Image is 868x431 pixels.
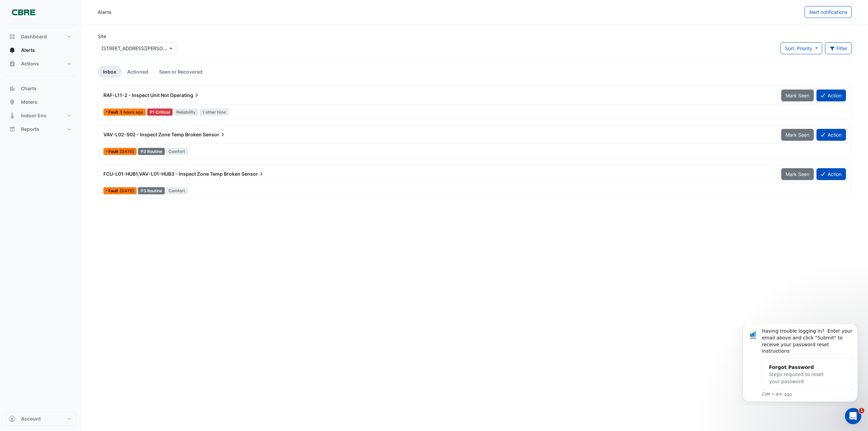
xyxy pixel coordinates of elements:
iframe: Intercom live chat [845,408,861,424]
span: Thu 18-Sep-2025 11:30 AEST [120,110,143,115]
span: VAV-L02-S02 - Inspect Zone Temp Broken [103,132,202,137]
button: Actions [5,57,76,71]
span: Fault [108,150,120,154]
button: Mark Seen [781,129,814,141]
label: Site [98,33,106,40]
app-icon: Indoor Env [9,112,16,119]
app-icon: Meters [9,99,16,105]
img: Company Logo [8,5,39,19]
div: Having trouble logging in? Enter your email above and click "Submit" to receive your password res... [29,4,120,30]
span: Sensor [241,171,265,177]
span: Meters [21,99,37,105]
span: Comfort [166,187,188,194]
img: Profile image for CIM [15,5,26,16]
span: Alerts [21,47,35,54]
span: Mark Seen [786,93,809,98]
button: Alert notifications [805,6,852,18]
span: Fault [108,110,120,114]
span: Operating [170,92,200,99]
span: Charts [21,85,37,92]
button: Indoor Env [5,109,76,122]
span: Steps required to reset your password [37,47,91,60]
span: Indoor Env [21,112,46,119]
a: Actioned [122,65,154,78]
button: Action [816,90,846,101]
div: Message content [29,4,120,66]
div: Forgot PasswordSteps required to reset your password [30,34,106,66]
div: Forgot Password [37,40,100,47]
span: Reports [21,126,39,133]
span: Wed 10-Sep-2025 07:15 AEST [120,188,134,193]
span: Account [21,415,41,422]
button: Filter [825,42,852,54]
button: Account [5,412,76,426]
div: P3 Routine [138,148,165,155]
span: Fault [108,189,120,193]
span: Mark Seen [786,171,809,177]
app-icon: Actions [9,60,16,67]
span: Sensor [203,131,226,138]
button: Action [816,129,846,141]
span: 1 [859,408,864,413]
div: P3 Routine [138,187,165,194]
span: Actions [21,60,39,67]
button: Action [816,168,846,180]
button: Charts [5,82,76,95]
p: Message from CIM, sent 4m ago [29,67,120,73]
div: Alerts [98,8,112,16]
button: Mark Seen [781,168,814,180]
span: 1 other time [200,109,229,116]
button: Dashboard [5,30,76,43]
app-icon: Dashboard [9,33,16,40]
button: Mark Seen [781,90,814,101]
span: Dashboard [21,33,47,40]
a: Inbox [98,65,122,78]
app-icon: Alerts [9,47,16,54]
button: Reports [5,122,76,136]
span: RAF-L11-2 - Inspect Unit Not [103,92,169,98]
app-icon: Reports [9,126,16,133]
span: Comfort [166,148,188,155]
span: Fri 12-Sep-2025 18:01 AEST [120,149,134,154]
button: Alerts [5,43,76,57]
button: Meters [5,95,76,109]
span: Sort: Priority [785,45,812,51]
a: Seen or Recovered [154,65,208,78]
span: FCU-L01-HUB1,VAV-L01-HUB3 - Inspect Zone Temp Broken [103,171,240,177]
iframe: Intercom notifications message [732,324,868,406]
span: Reliability [174,109,199,116]
div: P1 Critical [147,109,173,116]
span: Alert notifications [809,9,847,15]
button: Sort: Priority [781,42,822,54]
span: Mark Seen [786,132,809,138]
app-icon: Charts [9,85,16,92]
